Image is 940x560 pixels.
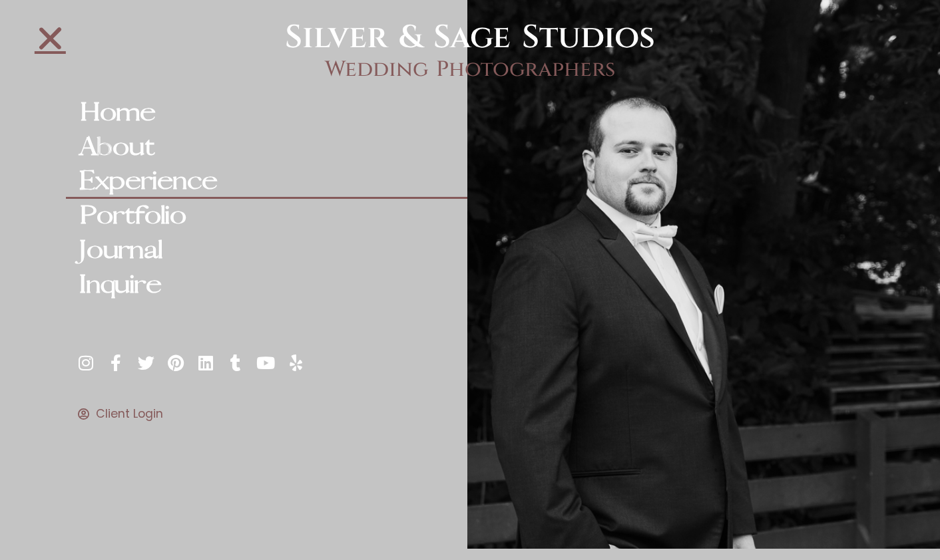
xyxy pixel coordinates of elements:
[93,407,163,421] span: Client Login
[235,19,705,57] h2: Silver & Sage Studios
[66,199,467,233] a: Portfolio
[235,57,705,82] h2: Wedding Photographers
[66,130,467,165] a: About
[35,23,66,54] a: Close
[66,233,467,268] a: Journal
[66,96,467,303] nav: Menu
[66,164,467,199] a: Experience
[66,268,467,303] a: Inquire
[66,96,467,130] a: Home
[78,407,467,421] a: Client Login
